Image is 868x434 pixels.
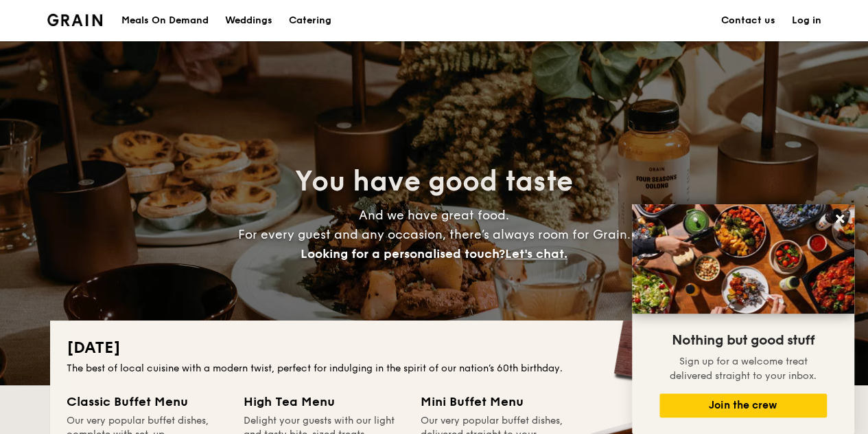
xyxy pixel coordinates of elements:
span: And we have great food. For every guest and any occasion, there’s always room for Grain. [238,208,631,261]
h2: [DATE] [67,337,802,359]
a: Logotype [47,14,103,26]
div: Mini Buffet Menu [421,392,581,411]
div: High Tea Menu [244,392,404,411]
img: Grain [47,14,103,26]
div: Classic Buffet Menu [67,392,227,411]
span: Looking for a personalised touch? [301,246,505,261]
button: Close [829,208,851,230]
span: Sign up for a welcome treat delivered straight to your inbox. [670,356,817,382]
span: You have good taste [295,165,573,198]
span: Let's chat. [505,246,567,261]
div: The best of local cuisine with a modern twist, perfect for indulging in the spirit of our nation’... [67,362,802,376]
button: Join the crew [659,393,827,417]
img: DSC07876-Edit02-Large.jpeg [632,204,854,314]
span: Nothing but good stuff [672,332,814,349]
